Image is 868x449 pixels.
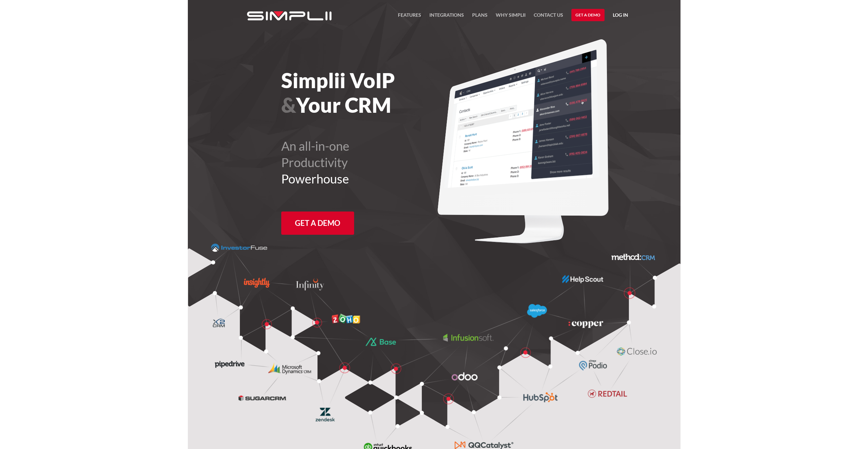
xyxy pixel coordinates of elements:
[281,138,472,187] h2: An all-in-one Productivity
[613,11,628,21] a: Log in
[281,171,349,186] span: Powerhouse
[571,9,605,21] a: Get a Demo
[398,11,421,23] a: FEATURES
[281,93,296,117] span: &
[472,11,488,23] a: Plans
[247,11,332,21] img: Simplii
[281,68,472,117] h1: Simplii VoIP Your CRM
[534,11,563,23] a: Contact US
[429,11,464,23] a: Integrations
[281,212,354,235] a: Get a Demo
[496,11,526,23] a: Why Simplii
